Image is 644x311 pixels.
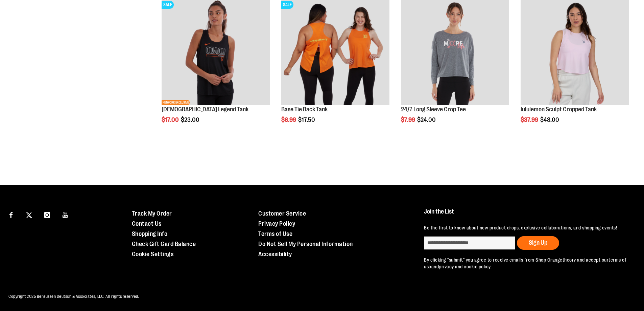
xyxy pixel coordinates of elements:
[401,106,466,113] a: 24/7 Long Sleeve Crop Tee
[521,106,597,113] a: lululemon Sculpt Cropped Tank
[162,106,248,113] a: [DEMOGRAPHIC_DATA] Legend Tank
[162,1,174,9] span: SALE
[540,116,560,123] span: $48.00
[417,116,437,123] span: $24.00
[298,116,316,123] span: $17.50
[162,116,180,123] span: $17.00
[132,210,172,217] a: Track My Order
[424,257,628,270] p: By clicking "submit" you agree to receive emails from Shop Orangetheory and accept our and
[401,116,416,123] span: $7.99
[424,257,626,269] a: terms of use
[439,264,492,269] a: privacy and cookie policy.
[258,241,353,247] a: Do Not Sell My Personal Information
[5,208,17,220] a: Visit our Facebook page
[8,294,139,299] span: Copyright 2025 Bensussen Deutsch & Associates, LLC. All rights reserved.
[521,116,539,123] span: $37.99
[281,116,297,123] span: $6.99
[23,208,35,220] a: Visit our X page
[132,241,196,247] a: Check Gift Card Balance
[258,230,292,237] a: Terms of Use
[162,100,190,105] span: NETWORK EXCLUSIVE
[258,210,306,217] a: Customer Service
[281,106,328,113] a: Base Tie Back Tank
[424,208,628,221] h4: Join the List
[132,230,168,237] a: Shopping Info
[41,208,53,220] a: Visit our Instagram page
[424,236,515,250] input: enter email
[517,236,559,250] button: Sign Up
[132,220,162,227] a: Contact Us
[132,251,174,258] a: Cookie Settings
[281,1,293,9] span: SALE
[59,208,71,220] a: Visit our Youtube page
[26,212,32,218] img: Twitter
[258,251,292,258] a: Accessibility
[529,239,547,246] span: Sign Up
[181,116,200,123] span: $23.00
[424,224,628,231] p: Be the first to know about new product drops, exclusive collaborations, and shopping events!
[258,220,295,227] a: Privacy Policy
